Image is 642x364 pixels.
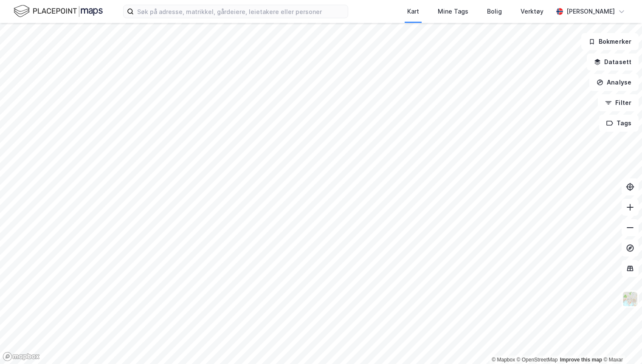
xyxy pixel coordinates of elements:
button: Filter [598,94,639,111]
a: OpenStreetMap [517,357,558,363]
div: Kontrollprogram for chat [600,323,642,364]
a: Mapbox homepage [3,352,40,361]
button: Datasett [587,54,639,71]
div: Verktøy [521,6,543,17]
a: Improve this map [560,357,602,363]
div: Mine Tags [438,6,468,17]
div: Bolig [487,6,502,17]
img: logo.f888ab2527a4732fd821a326f86c7f29.svg [14,4,103,19]
div: Kart [407,6,419,17]
button: Analyse [589,74,639,91]
div: [PERSON_NAME] [566,6,615,17]
input: Søk på adresse, matrikkel, gårdeiere, leietakere eller personer [134,5,348,18]
iframe: Chat Widget [600,323,642,364]
img: Z [622,291,638,307]
button: Tags [599,115,639,132]
a: Mapbox [492,357,515,363]
button: Bokmerker [581,33,639,50]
